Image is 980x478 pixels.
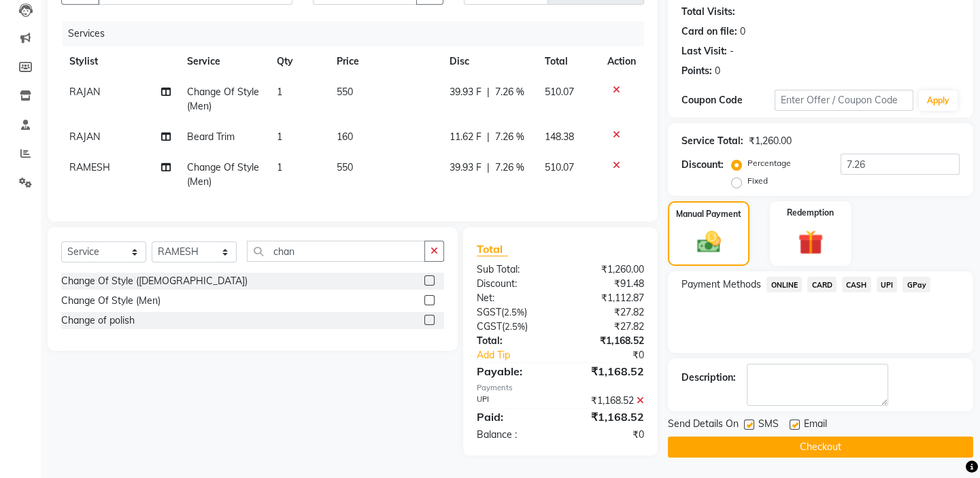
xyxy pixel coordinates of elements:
[467,305,560,320] div: ( )
[560,291,654,305] div: ₹1,112.87
[807,277,837,292] span: CARD
[450,130,481,144] span: 11.62 F
[467,428,560,442] div: Balance :
[560,394,654,408] div: ₹1,168.52
[504,307,524,318] span: 2.5%
[560,305,654,320] div: ₹27.82
[69,86,100,98] span: RAJAN
[477,382,644,394] div: Payments
[576,348,654,362] div: ₹0
[919,90,958,111] button: Apply
[69,131,100,143] span: RAJAN
[740,24,745,39] div: 0
[337,86,353,98] span: 550
[277,86,282,98] span: 1
[766,277,802,292] span: ONLINE
[477,242,508,256] span: Total
[681,93,774,107] div: Coupon Code
[676,208,741,220] label: Manual Payment
[487,85,490,99] span: |
[467,409,560,425] div: Paid:
[787,207,834,219] label: Redemption
[505,321,525,332] span: 2.5%
[668,417,739,434] span: Send Details On
[61,274,248,288] div: Change Of Style ([DEMOGRAPHIC_DATA])
[681,24,737,39] div: Card on file:
[599,46,644,77] th: Action
[179,46,269,77] th: Service
[560,428,654,442] div: ₹0
[681,44,727,58] div: Last Visit:
[337,161,353,173] span: 550
[842,277,871,292] span: CASH
[730,44,734,58] div: -
[467,277,560,291] div: Discount:
[758,417,779,434] span: SMS
[337,131,353,143] span: 160
[545,161,574,173] span: 510.07
[477,320,502,332] span: CGST
[560,262,654,277] div: ₹1,260.00
[277,161,282,173] span: 1
[747,157,791,169] label: Percentage
[560,409,654,425] div: ₹1,168.52
[269,46,328,77] th: Qty
[63,21,654,46] div: Services
[560,277,654,291] div: ₹91.48
[61,46,179,77] th: Stylist
[328,46,442,77] th: Price
[277,131,282,143] span: 1
[467,291,560,305] div: Net:
[668,437,973,458] button: Checkout
[790,227,831,258] img: _gift.svg
[467,320,560,334] div: ( )
[681,277,761,292] span: Payment Methods
[467,334,560,348] div: Total:
[545,131,574,143] span: 148.38
[681,64,712,78] div: Points:
[560,334,654,348] div: ₹1,168.52
[560,363,654,379] div: ₹1,168.52
[487,160,490,175] span: |
[467,363,560,379] div: Payable:
[747,175,768,187] label: Fixed
[495,130,524,144] span: 7.26 %
[902,277,930,292] span: GPay
[681,371,736,385] div: Description:
[715,64,720,78] div: 0
[61,313,135,328] div: Change of polish
[749,134,792,148] div: ₹1,260.00
[450,85,481,99] span: 39.93 F
[450,160,481,175] span: 39.93 F
[477,306,501,318] span: SGST
[877,277,898,292] span: UPI
[681,134,743,148] div: Service Total:
[681,158,724,172] div: Discount:
[495,160,524,175] span: 7.26 %
[69,161,110,173] span: RAMESH
[187,131,235,143] span: Beard Trim
[467,394,560,408] div: UPI
[61,294,160,308] div: Change Of Style (Men)
[545,86,574,98] span: 510.07
[804,417,827,434] span: Email
[487,130,490,144] span: |
[495,85,524,99] span: 7.26 %
[467,348,576,362] a: Add Tip
[537,46,599,77] th: Total
[187,86,259,112] span: Change Of Style (Men)
[775,90,913,111] input: Enter Offer / Coupon Code
[467,262,560,277] div: Sub Total:
[560,320,654,334] div: ₹27.82
[441,46,537,77] th: Disc
[690,228,728,256] img: _cash.svg
[187,161,259,188] span: Change Of Style (Men)
[681,5,735,19] div: Total Visits:
[247,241,425,262] input: Search or Scan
